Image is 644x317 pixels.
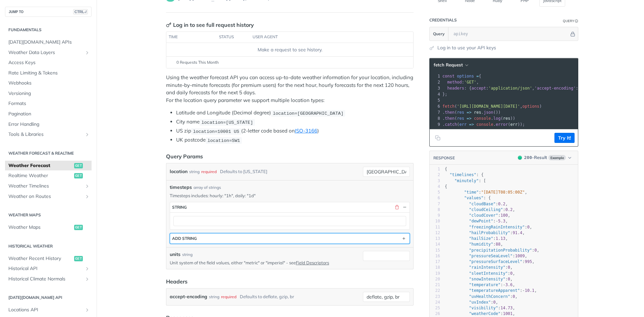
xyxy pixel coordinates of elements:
[447,86,464,91] span: headers
[5,99,92,109] a: Formats
[430,85,441,91] div: 3
[442,80,479,85] span: : ,
[464,80,476,85] span: 'GET'
[513,230,522,235] span: 91.4
[430,259,440,265] div: 17
[476,122,493,127] span: console
[176,59,219,65] span: 0 Requests This Month
[430,305,440,311] div: 25
[5,7,92,17] button: JUMP TOCTRL-/
[442,86,627,91] span: : { : , : }
[445,225,532,229] span: : ,
[445,236,508,241] span: : ,
[430,172,440,178] div: 2
[445,196,491,200] span: : {
[85,183,90,189] button: Show subpages for Weather Timelines
[496,242,500,247] span: 88
[445,230,525,235] span: : ,
[498,202,505,206] span: 0.2
[484,110,493,115] span: json
[401,204,408,210] button: Hide
[273,111,343,116] span: location=[GEOGRAPHIC_DATA]
[535,86,576,91] span: 'accept-encoding'
[457,104,520,109] span: '[URL][DOMAIN_NAME][DATE]'
[445,213,510,218] span: : ,
[472,86,486,91] span: accept
[496,219,498,223] span: -
[445,110,454,115] span: then
[85,276,90,282] button: Show subpages for Historical Climate Normals
[430,207,440,213] div: 8
[193,129,239,134] span: location=10001 US
[457,110,464,115] span: res
[445,288,537,293] span: : ,
[515,154,575,161] button: 200200-ResultExample
[430,115,441,121] div: 8
[295,127,317,134] a: ISO-3166
[469,242,493,247] span: "humidity"
[8,265,83,272] span: Historical API
[5,48,92,58] a: Weather Data LayersShow subpages for Weather Data Layers
[464,190,479,195] span: "time"
[496,122,508,127] span: error
[5,37,92,47] a: [DATE][DOMAIN_NAME] APIs
[469,300,491,305] span: "uvIndex"
[442,92,447,97] span: };
[445,219,508,223] span: : ,
[445,242,503,247] span: : ,
[433,155,455,161] button: RESPONSE
[430,248,440,253] div: 15
[250,32,400,43] th: user agent
[445,172,484,177] span: : {
[445,265,513,270] span: : ,
[217,32,250,43] th: status
[445,282,515,287] span: : ,
[221,292,236,302] div: required
[8,276,83,282] span: Historical Climate Normals
[524,155,532,160] span: 200
[442,122,525,127] span: . ( . ( ));
[176,109,414,117] li: Latitude and Longitude (Decimal degree)
[430,271,440,276] div: 19
[430,201,440,207] div: 7
[493,300,496,305] span: 0
[5,89,92,99] a: Versioning
[525,259,532,264] span: 995
[430,178,440,184] div: 3
[469,288,520,293] span: "temperatureApparent"
[85,132,90,137] button: Show subpages for Tools & Libraries
[430,230,440,236] div: 12
[85,50,90,55] button: Show subpages for Weather Data Layers
[430,236,440,242] div: 13
[442,74,481,78] span: {
[445,300,498,305] span: : ,
[430,195,440,201] div: 6
[166,32,217,43] th: time
[433,133,442,143] button: Copy to clipboard
[469,265,505,270] span: "rainIntensity"
[74,173,83,178] span: get
[430,91,441,97] div: 4
[430,300,440,305] div: 24
[563,18,574,23] div: Query
[476,74,479,78] span: =
[73,9,88,14] span: CTRL-/
[74,163,83,168] span: get
[460,122,467,127] span: err
[469,282,500,287] span: "temperature"
[172,205,187,210] div: string
[296,260,329,265] a: Field Descriptors
[510,122,518,127] span: err
[442,104,542,109] span: ( , )
[515,254,525,258] span: 1009
[170,292,207,302] label: accept-encoding
[575,19,578,23] i: Information
[474,116,491,121] span: console
[170,202,410,212] button: string
[442,110,501,115] span: . ( . ())
[450,27,569,41] input: apikey
[445,254,527,258] span: : ,
[445,259,534,264] span: : ,
[433,31,445,37] span: Query
[170,184,192,191] span: timesteps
